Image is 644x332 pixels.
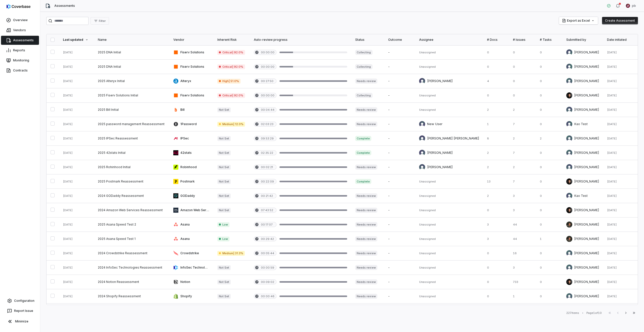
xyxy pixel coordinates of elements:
[63,38,90,42] div: Last updated
[566,293,572,299] img: Zi Chong Kao avatar
[419,135,425,141] img: Kuria Nganga avatar
[91,17,109,25] button: Filter
[1,46,39,55] a: Reports
[355,38,380,42] div: Status
[582,311,583,315] div: •
[384,160,415,174] td: -
[384,88,415,103] td: -
[99,19,106,23] span: Filter
[384,60,415,74] td: -
[566,164,572,170] img: Lili Jiang avatar
[1,16,39,25] a: Overview
[384,232,415,246] td: -
[7,4,30,9] img: logo-D7KZi-bG.svg
[254,38,347,42] div: Auto-review progress
[384,289,415,304] td: -
[1,66,39,75] a: Contracts
[566,250,572,256] img: Zi Chong Kao avatar
[607,38,634,42] div: Date initiated
[384,246,415,261] td: -
[217,38,246,42] div: Inherent Risk
[586,311,602,315] div: Page 1 of 10
[566,92,572,98] img: Clarence Chio avatar
[384,304,415,318] td: -
[384,261,415,275] td: -
[602,17,638,24] button: Create Assessment
[384,275,415,289] td: -
[566,265,572,271] img: Zi Chong Kao avatar
[384,174,415,189] td: -
[98,38,165,42] div: Name
[2,306,38,315] button: Report Issue
[566,107,572,113] img: Lili Jiang avatar
[513,38,532,42] div: # Issues
[566,135,572,141] img: Zi Chong Kao avatar
[173,38,209,42] div: Vendor
[487,38,505,42] div: # Docs
[1,36,39,45] a: Assessments
[419,150,425,156] img: Amanda Pettenati avatar
[540,38,558,42] div: # Tasks
[632,4,636,8] span: pb
[1,26,39,35] a: Vendors
[384,217,415,232] td: -
[559,17,598,24] button: Export as Excel
[566,279,572,285] img: Clarence Chio avatar
[566,311,579,315] div: 227 items
[384,45,415,60] td: -
[419,164,425,170] img: Lili Jiang avatar
[384,103,415,117] td: -
[54,4,75,8] span: Assessments
[2,296,38,305] a: Configuration
[419,38,479,42] div: Assignee
[384,117,415,131] td: -
[566,150,572,156] img: Zi Chong Kao avatar
[384,74,415,88] td: -
[388,38,411,42] div: Outcome
[419,78,425,84] img: Amanda Pettenati avatar
[384,189,415,203] td: -
[384,146,415,160] td: -
[626,4,630,8] img: pb undefined avatar
[384,203,415,217] td: -
[566,222,572,228] img: Jen Hsin avatar
[566,178,572,185] img: Clarence Chio avatar
[566,64,572,70] img: Danny Higdon avatar
[566,236,572,242] img: Jen Hsin avatar
[1,56,39,65] a: Monitoring
[623,2,639,10] button: pb undefined avatarpb
[566,193,572,199] img: Kao Test avatar
[566,207,572,213] img: Clarence Chio avatar
[2,316,38,326] button: Minimize
[419,121,425,127] img: New User avatar
[566,49,572,55] img: Brian Ball avatar
[566,78,572,84] img: Zi Chong Kao avatar
[384,131,415,146] td: -
[566,121,572,127] img: Kao Test avatar
[566,38,599,42] div: Submitted by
